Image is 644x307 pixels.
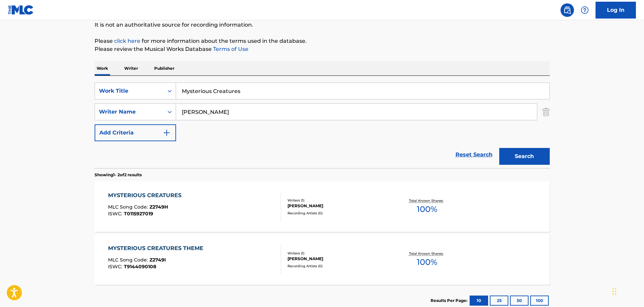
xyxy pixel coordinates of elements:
div: [PERSON_NAME] [287,203,389,209]
a: Reset Search [452,147,496,162]
span: 100 % [417,256,437,268]
span: MLC Song Code : [108,257,149,263]
button: Add Criteria [95,124,176,141]
button: 50 [510,296,529,306]
span: ISWC : [108,211,124,217]
a: click here [114,38,140,44]
span: Z2749I [149,257,166,263]
span: T9144090108 [124,264,156,270]
a: MYSTERIOUS CREATURESMLC Song Code:Z2749HISWC:T0115927019Writers (1)[PERSON_NAME]Recording Artists... [95,181,550,232]
a: Log In [596,2,636,19]
p: Showing 1 - 2 of 2 results [95,172,142,178]
p: Please review the Musical Works Database [95,45,550,53]
span: Z2749H [149,204,168,210]
div: MYSTERIOUS CREATURES THEME [108,244,207,252]
div: Recording Artists ( 0 ) [287,211,389,216]
div: MYSTERIOUS CREATURES [108,191,185,199]
p: Total Known Shares: [409,198,445,203]
button: Search [499,148,550,165]
a: Public Search [561,3,574,17]
button: 100 [530,296,549,306]
img: Delete Criterion [542,103,550,120]
img: search [563,6,571,14]
p: It is not an authoritative source for recording information. [95,21,550,29]
p: Please for more information about the terms used in the database. [95,37,550,45]
div: Work Title [99,87,160,95]
button: 25 [490,296,508,306]
div: Recording Artists ( 0 ) [287,264,389,269]
button: 10 [470,296,488,306]
span: T0115927019 [124,211,153,217]
a: MYSTERIOUS CREATURES THEMEMLC Song Code:Z2749IISWC:T9144090108Writers (1)[PERSON_NAME]Recording A... [95,234,550,285]
span: 100 % [417,203,437,215]
img: 9d2ae6d4665cec9f34b9.svg [163,129,171,137]
div: Writers ( 1 ) [287,251,389,256]
p: Writer [122,61,140,75]
div: Help [578,3,591,17]
p: Work [95,61,110,75]
p: Results Per Page: [431,298,469,304]
div: Drag [612,281,616,302]
form: Search Form [95,83,550,168]
iframe: Chat Widget [610,275,644,307]
a: Terms of Use [212,46,248,52]
span: ISWC : [108,264,124,270]
div: [PERSON_NAME] [287,256,389,262]
img: help [581,6,589,14]
div: Writers ( 1 ) [287,198,389,203]
p: Total Known Shares: [409,251,445,256]
p: Publisher [152,61,176,75]
div: Writer Name [99,108,160,116]
span: MLC Song Code : [108,204,149,210]
img: MLC Logo [8,5,34,15]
